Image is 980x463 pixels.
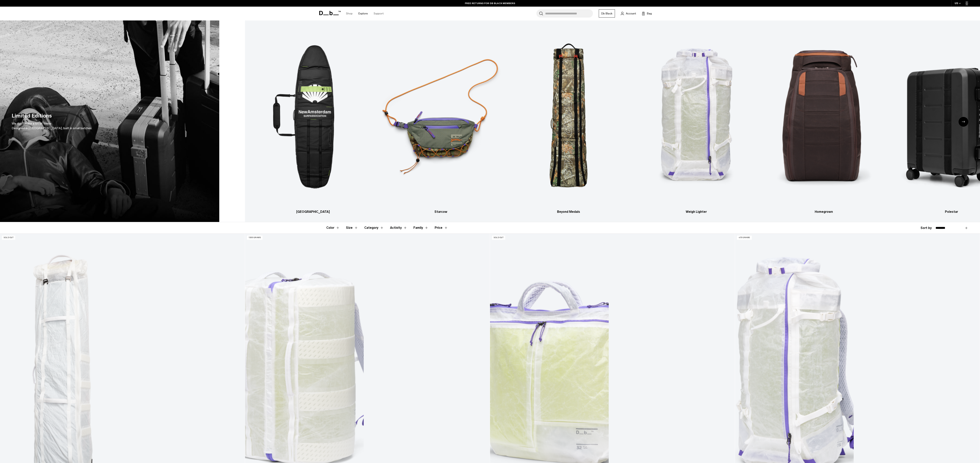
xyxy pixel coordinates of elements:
h1: Limited Editions [12,112,52,120]
img: Db [253,26,374,208]
h3: Homegrown [763,209,884,214]
a: Db Beyond Medals [508,26,629,214]
img: Db [636,26,757,208]
img: Db [508,26,629,208]
button: Bag [642,11,652,16]
li: 3 / 6 [508,26,629,214]
button: Toggle Filter [364,222,384,233]
button: Toggle Filter [413,222,428,233]
a: Db Black [599,9,615,18]
span: Bag [647,11,652,16]
a: Db [GEOGRAPHIC_DATA] [253,26,374,214]
h3: Beyond Medals [508,209,629,214]
h3: Starcow [380,209,501,214]
button: Toggle Filter [346,222,358,233]
img: Db [380,26,501,208]
a: Db Weigh Lighter [636,26,757,214]
h3: Weigh Lighter [636,209,757,214]
a: Db Homegrown [763,26,884,214]
div: Next slide [959,117,968,127]
button: Toggle Price [435,222,448,233]
a: FREE RETURNS FOR DB BLACK MEMBERS [465,2,515,5]
img: Db [763,26,884,208]
p: Sold Out [2,236,15,240]
a: Support [374,7,384,20]
a: Shop [346,7,353,20]
a: Db Starcow [380,26,501,214]
button: Toggle Filter [390,222,407,233]
li: 5 / 6 [763,26,884,214]
nav: Main Navigation [343,7,387,20]
h3: [GEOGRAPHIC_DATA] [253,209,374,214]
button: Toggle Filter [326,222,340,233]
p: 1300 grams [247,236,263,240]
li: 2 / 6 [380,26,501,214]
li: 4 / 6 [636,26,757,214]
a: Account [621,11,636,16]
span: Account [626,11,636,16]
p: We don’t make a lot of these. Designed in [GEOGRAPHIC_DATA], built in small batches. [12,121,92,131]
p: Sold Out [492,236,505,240]
p: 470 grams [737,236,752,240]
li: 1 / 6 [253,26,374,214]
a: Explore [358,7,368,20]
